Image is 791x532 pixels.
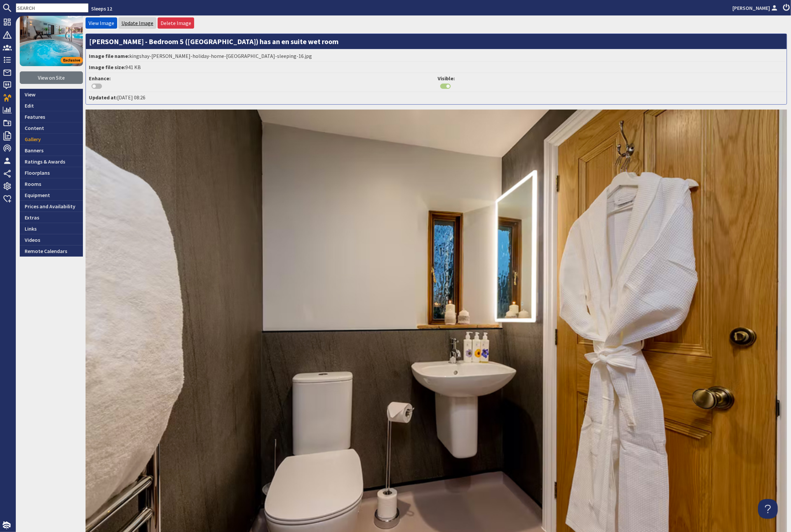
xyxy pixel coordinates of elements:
iframe: Toggle Customer Support [758,499,778,519]
a: Videos [20,234,83,245]
a: Features [20,111,83,122]
a: Equipment [20,190,83,201]
img: Kingshay Barton's icon [20,3,83,66]
a: Sleeps 12 [91,5,112,12]
a: Links [20,223,83,234]
span: Exclusive [61,57,83,63]
a: Banners [20,145,83,156]
a: Kingshay Barton's icon9.7Exclusive [20,3,83,66]
a: Ratings & Awards [20,156,83,167]
a: Delete Image [161,20,191,26]
a: View Image [89,20,114,26]
a: Edit [20,100,83,111]
a: View on Site [20,71,83,84]
a: Extras [20,212,83,223]
strong: Image file name: [89,53,129,59]
li: 941 KB [88,62,785,73]
strong: Visible: [438,75,455,82]
h3: [PERSON_NAME] - Bedroom 5 ([GEOGRAPHIC_DATA]) has an en suite wet room [86,34,787,49]
li: kingshay-[PERSON_NAME]-holiday-home-[GEOGRAPHIC_DATA]-sleeping-16.jpg [88,51,785,62]
img: staytech_i_w-64f4e8e9ee0a9c174fd5317b4b171b261742d2d393467e5bdba4413f4f884c10.svg [3,521,11,529]
a: View [20,89,83,100]
a: Update Image [121,20,153,26]
a: Remote Calendars [20,245,83,257]
a: [PERSON_NAME] [732,4,779,12]
a: Floorplans [20,167,83,178]
li: [DATE] 08:26 [88,92,785,103]
a: Rooms [20,178,83,190]
a: Prices and Availability [20,201,83,212]
strong: Image file size: [89,64,125,70]
strong: Updated at: [89,94,117,101]
a: Content [20,122,83,134]
strong: Enhance: [89,75,111,82]
a: Gallery [20,134,83,145]
input: SEARCH [16,3,89,13]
